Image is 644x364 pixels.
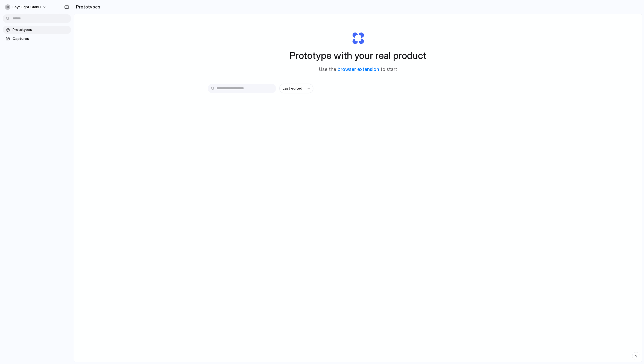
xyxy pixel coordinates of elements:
a: browser extension [338,67,379,72]
span: Captures [13,36,69,42]
h1: Prototype with your real product [290,48,426,63]
span: Prototypes [13,27,69,32]
h2: Prototypes [74,4,100,10]
a: Prototypes [3,26,71,34]
button: Layr Eight GmbH [3,3,49,11]
span: Use the to start [319,66,397,73]
button: Last edited [279,84,313,93]
span: Last edited [283,86,302,91]
a: Captures [3,35,71,43]
span: Layr Eight GmbH [13,4,41,10]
